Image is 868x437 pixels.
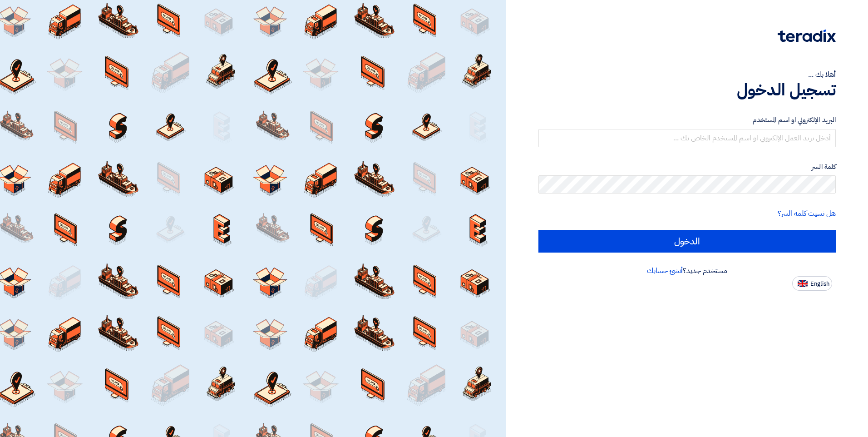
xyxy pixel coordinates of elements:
img: Teradix logo [778,30,836,42]
label: البريد الإلكتروني او اسم المستخدم [538,115,836,125]
span: English [810,281,829,287]
h1: تسجيل الدخول [538,80,836,100]
button: English [792,276,832,291]
a: أنشئ حسابك [647,265,683,276]
label: كلمة السر [538,162,836,172]
input: الدخول [538,230,836,253]
input: أدخل بريد العمل الإلكتروني او اسم المستخدم الخاص بك ... [538,129,836,147]
div: أهلا بك ... [538,69,836,80]
a: هل نسيت كلمة السر؟ [778,208,836,219]
img: en-US.png [798,280,808,287]
div: مستخدم جديد؟ [538,265,836,276]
